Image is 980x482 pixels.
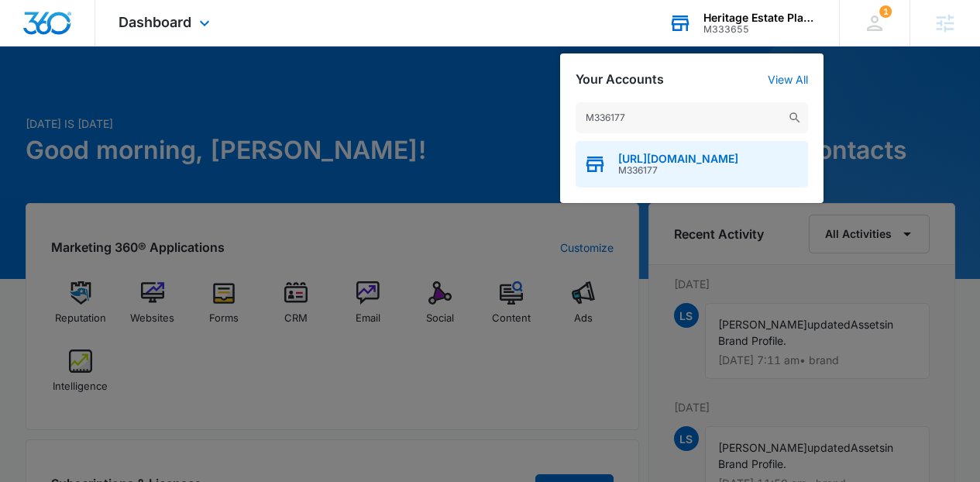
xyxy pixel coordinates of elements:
div: notifications count [879,5,892,18]
h2: Your Accounts [576,72,664,87]
span: 1 [879,5,892,18]
button: [URL][DOMAIN_NAME]M336177 [576,141,808,188]
div: account name [703,12,817,24]
span: [URL][DOMAIN_NAME] [618,153,738,165]
input: Search Accounts [576,102,808,133]
span: Dashboard [119,14,191,30]
div: account id [703,24,817,35]
span: M336177 [618,165,738,176]
a: View All [768,73,808,86]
